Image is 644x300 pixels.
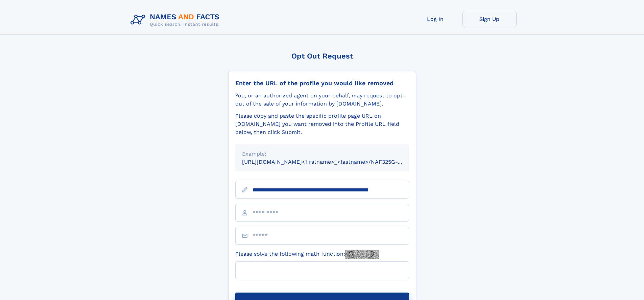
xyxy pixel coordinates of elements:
a: Log In [408,11,462,27]
label: Please solve the following math function: [235,250,379,259]
div: Example: [242,150,402,158]
small: [URL][DOMAIN_NAME]<firstname>_<lastname>/NAF325G-xxxxxxxx [242,159,422,165]
img: Logo Names and Facts [128,11,225,29]
div: Opt Out Request [228,52,416,60]
div: You, or an authorized agent on your behalf, may request to opt-out of the sale of your informatio... [235,92,409,108]
a: Sign Up [462,11,517,27]
div: Please copy and paste the specific profile page URL on [DOMAIN_NAME] you want removed into the Pr... [235,112,409,136]
div: Enter the URL of the profile you would like removed [235,79,409,87]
